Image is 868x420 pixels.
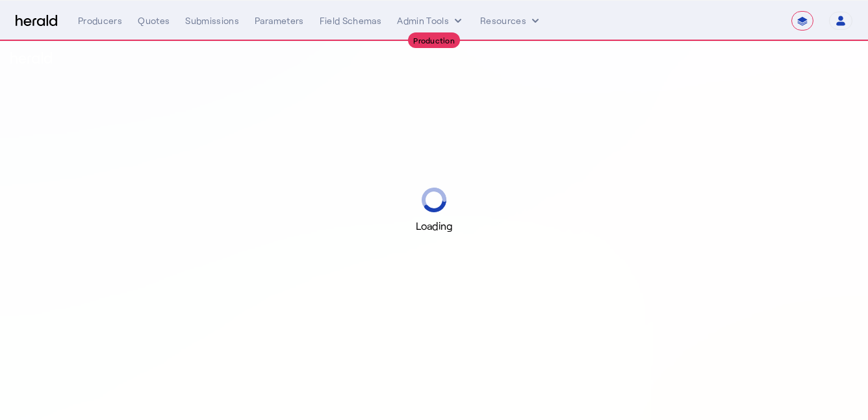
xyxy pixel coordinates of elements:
div: Field Schemas [320,14,382,27]
button: internal dropdown menu [397,14,465,27]
div: Submissions [185,14,239,27]
div: Production [408,32,460,48]
img: Herald Logo [16,15,57,27]
div: Quotes [138,14,170,27]
div: Parameters [255,14,304,27]
div: Producers [78,14,122,27]
button: Resources dropdown menu [480,14,542,27]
